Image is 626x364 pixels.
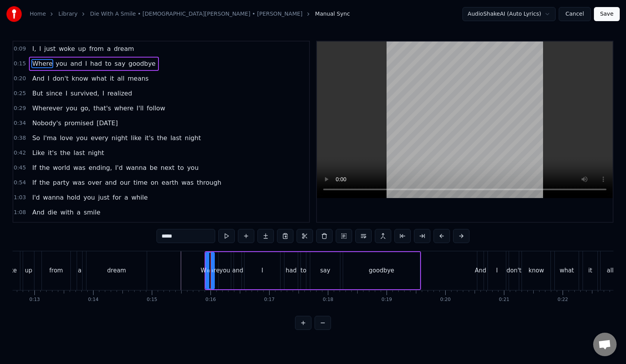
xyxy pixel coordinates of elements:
[66,193,81,202] span: hold
[43,44,56,53] span: just
[31,208,45,217] span: And
[160,163,175,172] span: next
[232,266,243,275] div: and
[90,74,107,83] span: what
[90,10,302,18] a: Die With A Smile • [DEMOGRAPHIC_DATA][PERSON_NAME] • [PERSON_NAME]
[131,193,149,202] span: while
[529,266,544,275] div: know
[112,193,122,202] span: for
[93,104,112,113] span: that's
[45,89,63,98] span: since
[300,266,306,275] div: to
[113,104,134,113] span: where
[128,59,156,68] span: goodbye
[106,44,112,53] span: a
[196,178,222,187] span: through
[47,74,50,83] span: I
[52,74,69,83] span: don't
[369,266,394,275] div: goodbye
[58,44,76,53] span: woke
[559,7,590,21] button: Cancel
[107,266,126,275] div: dream
[14,45,26,53] span: 0:09
[381,297,392,303] div: 0:19
[261,266,263,275] div: I
[14,179,26,187] span: 0:54
[219,266,230,275] div: you
[6,6,22,22] img: youka
[475,266,486,275] div: And
[52,163,71,172] span: world
[315,10,350,18] span: Manual Sync
[52,178,70,187] span: party
[136,104,144,113] span: I'll
[64,119,95,128] span: promised
[607,266,614,275] div: all
[31,89,43,98] span: But
[31,44,37,53] span: I,
[31,119,62,128] span: Nobody's
[320,266,330,275] div: say
[83,208,101,217] span: smile
[58,10,77,18] a: Library
[558,297,568,303] div: 0:22
[104,59,112,68] span: to
[31,133,41,142] span: So
[119,178,131,187] span: our
[496,266,498,275] div: I
[31,104,63,113] span: Wherever
[14,75,26,83] span: 0:20
[161,178,179,187] span: earth
[14,105,26,112] span: 0:29
[70,59,83,68] span: and
[85,59,88,68] span: I
[102,89,105,98] span: I
[59,148,71,157] span: the
[14,164,26,172] span: 0:45
[186,163,199,172] span: you
[440,297,451,303] div: 0:20
[78,266,81,275] div: a
[72,178,85,187] span: was
[14,134,26,142] span: 0:38
[559,266,574,275] div: what
[47,208,58,217] span: die
[59,133,74,142] span: love
[71,74,89,83] span: know
[149,163,158,172] span: be
[88,163,113,172] span: ending,
[114,59,126,68] span: say
[90,59,103,68] span: had
[156,133,168,142] span: the
[49,266,63,275] div: from
[39,163,50,172] span: the
[25,266,32,275] div: up
[323,297,333,303] div: 0:18
[14,149,26,157] span: 0:42
[14,194,26,202] span: 1:03
[47,148,58,157] span: it's
[144,133,155,142] span: it's
[31,193,40,202] span: I'd
[83,193,95,202] span: you
[31,74,45,83] span: And
[76,208,81,217] span: a
[88,297,99,303] div: 0:14
[205,297,216,303] div: 0:16
[286,266,297,275] div: had
[499,297,509,303] div: 0:21
[146,104,166,113] span: follow
[111,133,128,142] span: night
[31,148,45,157] span: Like
[588,266,592,275] div: it
[87,178,103,187] span: over
[96,119,119,128] span: [DATE]
[106,89,133,98] span: realized
[59,208,74,217] span: with
[125,163,148,172] span: wanna
[147,297,157,303] div: 0:15
[72,163,86,172] span: was
[113,44,135,53] span: dream
[80,104,91,113] span: go,
[117,74,126,83] span: all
